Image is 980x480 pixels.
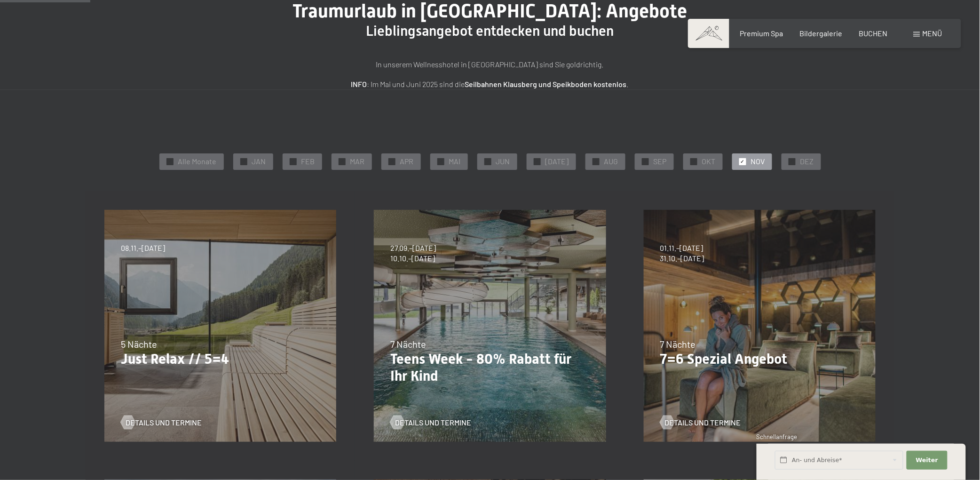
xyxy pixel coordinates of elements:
[660,417,741,428] a: Details und Termine
[121,243,165,253] span: 08.11.–[DATE]
[390,351,589,384] p: Teens Week - 80% Rabatt für Ihr Kind
[126,417,202,428] span: Details und Termine
[790,158,794,165] span: ✓
[665,417,741,428] span: Details und Termine
[660,338,696,350] span: 7 Nächte
[859,29,888,38] a: BUCHEN
[390,417,471,428] a: Details und Termine
[654,156,667,167] span: SEP
[741,158,744,165] span: ✓
[740,29,783,38] a: Premium Spa
[121,338,157,350] span: 5 Nächte
[400,156,414,167] span: APR
[390,253,436,264] span: 10.10.–[DATE]
[702,156,716,167] span: OKT
[178,156,217,167] span: Alle Monate
[242,158,245,165] span: ✓
[692,158,695,165] span: ✓
[916,456,938,464] span: Weiter
[351,80,367,88] strong: INFO
[252,156,266,167] span: JAN
[301,156,315,167] span: FEB
[390,338,426,350] span: 7 Nächte
[923,29,942,38] span: Menü
[907,451,947,470] button: Weiter
[660,243,704,253] span: 01.11.–[DATE]
[535,158,539,165] span: ✓
[291,158,295,165] span: ✓
[660,351,859,368] p: 7=6 Spezial Angebot
[390,158,394,165] span: ✓
[350,156,365,167] span: MAR
[255,78,725,90] p: : Im Mai und Juni 2025 sind die .
[486,158,490,165] span: ✓
[390,243,436,253] span: 27.09.–[DATE]
[439,158,443,165] span: ✓
[545,156,569,167] span: [DATE]
[496,156,510,167] span: JUN
[660,253,704,264] span: 31.10.–[DATE]
[800,156,814,167] span: DEZ
[121,351,320,368] p: Just Relax // 5=4
[121,417,202,428] a: Details und Termine
[366,23,614,39] span: Lieblingsangebot entdecken und buchen
[751,156,765,167] span: NOV
[255,58,725,71] p: In unserem Wellnesshotel in [GEOGRAPHIC_DATA] sind Sie goldrichtig.
[643,158,647,165] span: ✓
[800,29,843,38] a: Bildergalerie
[449,156,461,167] span: MAI
[340,158,344,165] span: ✓
[168,158,172,165] span: ✓
[594,158,598,165] span: ✓
[395,417,471,428] span: Details und Termine
[757,433,798,440] span: Schnellanfrage
[465,80,627,88] strong: Seilbahnen Klausberg und Speikboden kostenlos
[604,156,618,167] span: AUG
